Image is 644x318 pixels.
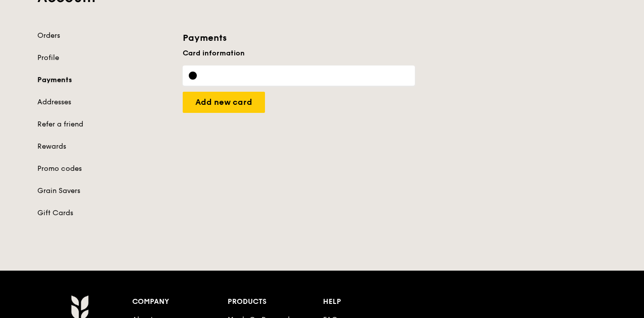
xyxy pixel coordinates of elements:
a: Addresses [37,97,171,107]
a: Profile [37,53,171,63]
a: Refer a friend [37,119,171,130]
div: Card information [183,49,415,57]
a: Rewards [37,142,171,152]
div: Products [228,295,323,309]
a: Gift Cards [37,208,171,218]
a: Orders [37,31,171,41]
a: Grain Savers [37,186,171,196]
input: Add new card [183,92,265,113]
div: Company [132,295,228,309]
iframe: Secure card payment input frame [205,72,409,80]
div: Help [323,295,418,309]
a: Payments [37,75,171,85]
a: Promo codes [37,164,171,174]
h3: Payments [183,31,415,45]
